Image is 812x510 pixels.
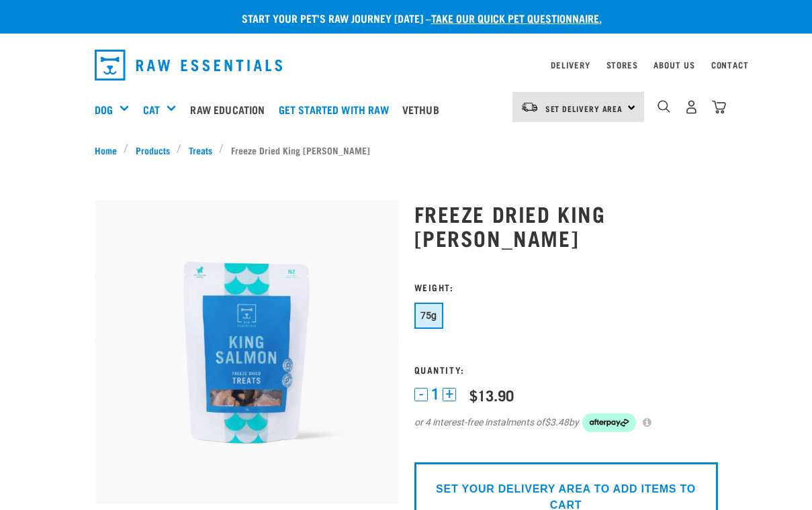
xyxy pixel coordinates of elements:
[399,83,449,136] a: Vethub
[128,143,177,157] a: Products
[712,100,726,114] img: home-icon@2x.png
[95,143,718,157] nav: breadcrumbs
[443,388,456,401] button: +
[95,143,124,157] a: Home
[545,415,569,429] span: $3.48
[95,50,283,81] img: Raw Essentials Logo
[420,310,437,321] span: 75g
[414,282,718,292] h3: Weight:
[187,83,275,136] a: Raw Education
[95,201,398,504] img: RE Product Shoot 2023 Nov8584
[181,143,219,157] a: Treats
[143,101,160,117] a: Cat
[469,387,514,403] div: $13.90
[521,101,539,113] img: van-moving.png
[431,15,602,21] a: take our quick pet questionnaire.
[684,100,698,114] img: user.png
[414,388,428,401] button: -
[551,62,590,67] a: Delivery
[658,100,670,113] img: home-icon-1@2x.png
[275,83,399,136] a: Get started with Raw
[95,101,113,117] a: Dog
[414,364,718,374] h3: Quantity:
[414,303,443,329] button: 75g
[653,62,694,67] a: About Us
[414,413,718,432] div: or 4 interest-free instalments of by
[431,387,439,401] span: 1
[84,44,729,86] nav: dropdown navigation
[545,106,623,111] span: Set Delivery Area
[711,62,749,67] a: Contact
[582,413,636,432] img: Afterpay
[414,201,718,250] h1: Freeze Dried King [PERSON_NAME]
[606,62,638,67] a: Stores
